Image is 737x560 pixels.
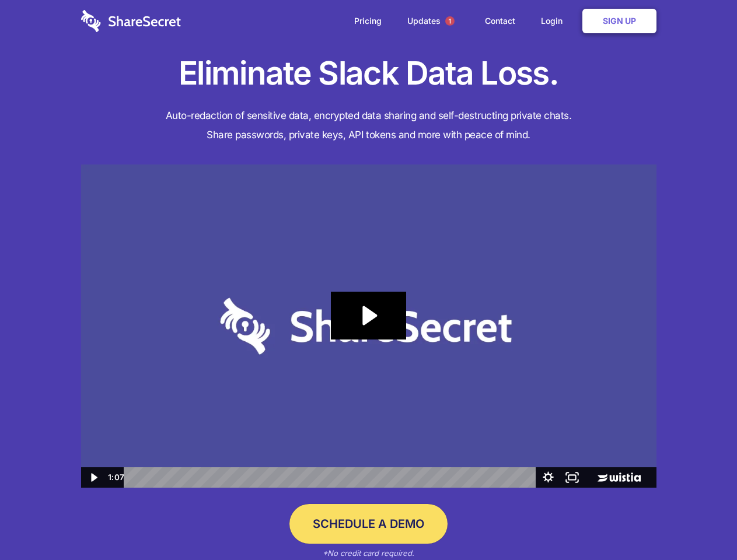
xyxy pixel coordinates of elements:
img: Sharesecret [81,164,656,488]
img: logo-wordmark-white-trans-d4663122ce5f474addd5e946df7df03e33cb6a1c49d2221995e7729f52c070b2.svg [81,10,181,32]
button: Play Video [81,467,105,488]
h4: Auto-redaction of sensitive data, encrypted data sharing and self-destructing private chats. Shar... [81,106,656,145]
iframe: Drift Widget Chat Controller [679,502,723,546]
a: Contact [473,3,527,39]
a: Login [529,3,580,39]
a: Pricing [343,3,393,39]
h1: Eliminate Slack Data Loss. [81,52,656,94]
